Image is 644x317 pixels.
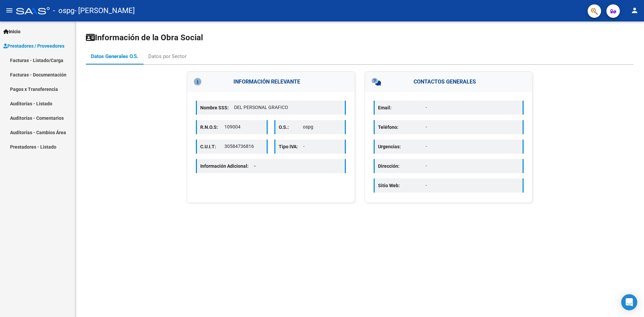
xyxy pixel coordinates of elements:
[378,182,426,189] p: Sitio Web:
[3,28,20,35] span: Inicio
[631,6,639,14] mat-icon: person
[3,42,64,50] span: Prestadores / Proveedores
[86,32,633,43] h1: Información de la Obra Social
[621,294,637,310] div: Open Intercom Messenger
[234,104,341,111] p: DEL PERSONAL GRAFICO
[187,72,355,92] h3: INFORMACIÓN RELEVANTE
[426,104,519,111] p: -
[224,143,263,150] p: 30584736816
[200,123,224,131] p: R.N.O.S:
[365,72,532,92] h3: CONTACTOS GENERALES
[254,163,256,169] span: -
[378,123,426,131] p: Teléfono:
[91,53,138,60] div: Datos Generales O.S.
[200,104,234,111] p: Nombre SSS:
[378,162,426,170] p: Dirección:
[279,143,303,150] p: Tipo IVA:
[53,3,74,18] span: - ospg
[148,53,186,60] div: Datos por Sector
[200,143,224,150] p: C.U.I.T:
[74,3,135,18] span: - [PERSON_NAME]
[426,162,519,169] p: -
[5,6,13,14] mat-icon: menu
[378,143,426,150] p: Urgencias:
[200,162,261,170] p: Información Adicional:
[426,123,519,130] p: -
[279,123,303,131] p: O.S.:
[426,182,519,189] p: -
[426,143,519,150] p: -
[303,123,341,130] p: ospg
[224,123,263,130] p: 109004
[378,104,426,111] p: Email:
[303,143,342,150] p: -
